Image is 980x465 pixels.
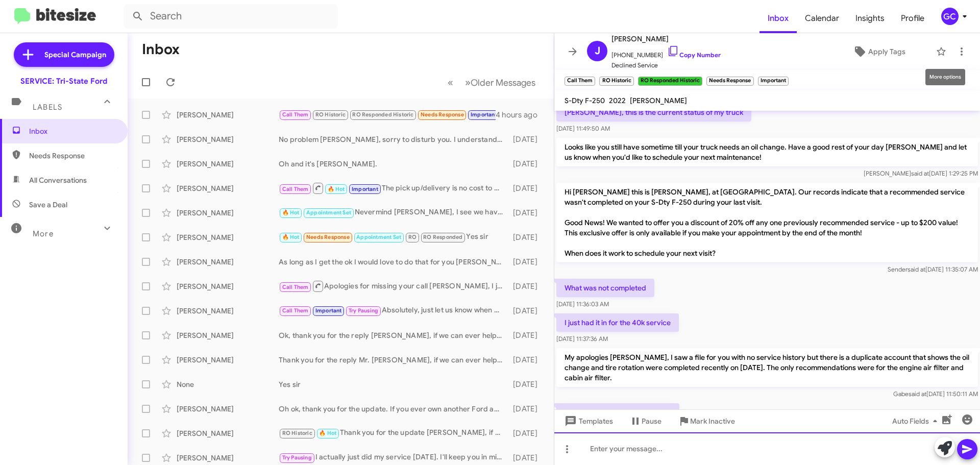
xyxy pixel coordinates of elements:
span: Mark Inactive [690,412,735,430]
small: RO Historic [599,77,633,86]
span: said at [909,390,926,398]
div: [DATE] [508,404,546,414]
button: Mark Inactive [670,412,743,430]
button: Pause [621,412,670,430]
div: SERVICE: Tri-State Ford [20,76,107,86]
div: Yes sir [279,379,508,389]
span: All Conversations [29,175,87,185]
div: Ok, thank you for the reply [PERSON_NAME], if we can ever help in the future please don't hesitat... [279,330,508,340]
div: Thank you for the reply Mr. [PERSON_NAME], if we can ever help please don't hesitate to reach out! [279,355,508,365]
div: [PERSON_NAME] [177,257,279,267]
span: Insights [847,4,893,33]
span: « [448,76,453,89]
span: Labels [33,103,62,112]
span: said at [908,265,925,273]
span: Call Them [282,307,309,314]
div: [DATE] [508,281,546,291]
div: Yes sir [279,231,508,243]
button: Previous [442,72,459,93]
div: Absolutely, just let us know when works best for you! [279,305,508,316]
div: [DATE] [508,208,546,218]
div: [PERSON_NAME] [177,208,279,218]
span: » [465,76,471,89]
span: Gabe [DATE] 11:50:11 AM [893,390,978,398]
div: [PERSON_NAME] [177,306,279,316]
span: Call Them [282,284,309,290]
span: Needs Response [306,234,350,240]
a: Profile [893,4,933,33]
p: My apologies [PERSON_NAME], I saw a file for you with no service history but there is a duplicate... [556,348,978,387]
div: Nevermind [PERSON_NAME], I see we have you scheduled for pick up/delivery from your [STREET_ADDRE... [279,207,508,218]
button: GC [933,8,969,25]
span: Appointment Set [306,209,351,216]
button: Next [459,72,542,93]
div: [DATE] [508,306,546,316]
div: No problem [PERSON_NAME], sorry to disturb you. I understand performing your own maintenance, if ... [279,134,508,144]
a: Calendar [797,4,847,33]
span: [PERSON_NAME] [DATE] 1:29:25 PM [864,169,978,177]
span: Older Messages [471,77,535,88]
span: Call Them [282,111,309,118]
span: Try Pausing [282,454,312,461]
div: The pick up/delivery is no cost to you, Ford pays us to offer that. We can do whatever is easier ... [279,182,508,194]
div: Oh and it's [PERSON_NAME]. [279,159,508,169]
div: GC [941,8,959,25]
span: Templates [562,412,613,430]
div: Oh ok, thank you for the update. If you ever own another Ford and need assistance please don't he... [279,404,508,414]
div: Apologies for missing your call [PERSON_NAME], I just called and left a message with how to get i... [279,280,508,292]
span: 2022 [609,96,626,105]
span: RO Responded Historic [352,111,413,118]
div: [PERSON_NAME] [177,404,279,414]
nav: Page navigation example [442,72,542,93]
p: Looks like you still have sometime till your truck needs an oil change. Have a good rest of your ... [556,138,978,166]
span: More [33,229,54,238]
div: More options [925,69,965,85]
span: Pause [642,412,661,430]
span: Appointment Set [356,234,401,240]
span: S-Dty F-250 [565,96,605,105]
span: 🔥 Hot [282,234,300,240]
span: Special Campaign [44,50,106,60]
p: Yes i am taking care of the filters [556,403,679,422]
a: Inbox [759,4,797,33]
div: Thank you for the update [PERSON_NAME], if you ever have a Ford and need assistance please dont h... [279,427,508,439]
span: Needs Response [421,111,464,118]
input: Search [124,4,338,29]
div: [DATE] [508,257,546,267]
div: [PERSON_NAME] [177,232,279,242]
div: [DATE] [508,428,546,438]
a: Copy Number [667,51,721,59]
div: [PERSON_NAME] [177,355,279,365]
span: Important [471,111,497,118]
div: [PERSON_NAME] [177,110,279,120]
span: [DATE] 11:37:36 AM [556,335,608,342]
small: Needs Response [706,77,753,86]
h1: Inbox [142,41,180,58]
small: RO Responded Historic [638,77,702,86]
span: [PERSON_NAME] [630,96,687,105]
span: [DATE] 11:49:50 AM [556,125,610,132]
span: Save a Deal [29,200,67,210]
div: [PERSON_NAME] [177,428,279,438]
div: Yes i am taking care of the filters [279,109,496,120]
span: Important [315,307,342,314]
span: Try Pausing [349,307,378,314]
span: Auto Fields [892,412,941,430]
p: Hi [PERSON_NAME] this is [PERSON_NAME], at [GEOGRAPHIC_DATA]. Our records indicate that a recomme... [556,183,978,262]
button: Auto Fields [884,412,949,430]
span: Sender [DATE] 11:35:07 AM [888,265,978,273]
span: [DATE] 11:36:03 AM [556,300,609,308]
span: 🔥 Hot [328,186,345,192]
div: [DATE] [508,379,546,389]
span: J [595,43,600,59]
button: Apply Tags [826,42,931,61]
small: Call Them [565,77,595,86]
div: [DATE] [508,355,546,365]
span: RO Responded [423,234,462,240]
div: 4 hours ago [496,110,546,120]
a: Special Campaign [14,42,114,67]
div: [DATE] [508,453,546,463]
span: Needs Response [29,151,116,161]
